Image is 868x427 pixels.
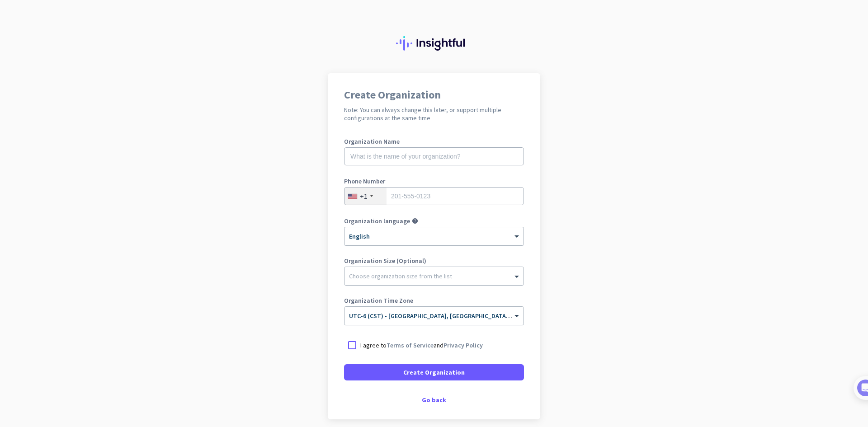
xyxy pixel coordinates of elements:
[344,89,524,100] h1: Create Organization
[396,36,472,51] img: Insightful
[344,178,524,184] label: Phone Number
[443,341,483,349] a: Privacy Policy
[344,187,524,205] input: 201-555-0123
[344,258,524,264] label: Organization Size (Optional)
[344,138,524,145] label: Organization Name
[344,297,524,304] label: Organization Time Zone
[387,341,434,349] a: Terms of Service
[344,218,410,224] label: Organization language
[360,341,483,350] p: I agree to and
[344,147,524,165] input: What is the name of your organization?
[344,397,524,403] div: Go back
[344,106,524,122] h2: Note: You can always change this later, or support multiple configurations at the same time
[360,192,368,201] div: +1
[403,368,465,377] span: Create Organization
[412,218,418,224] i: help
[344,364,524,380] button: Create Organization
